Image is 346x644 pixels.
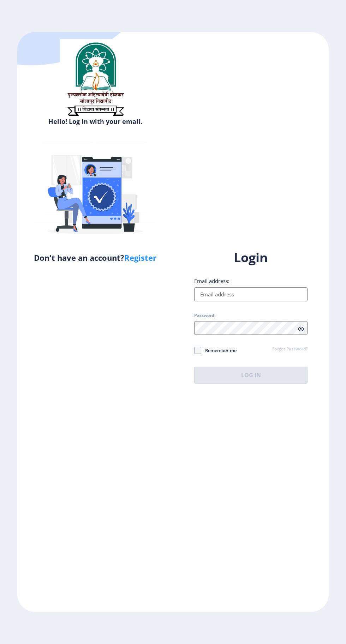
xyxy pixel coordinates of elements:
a: Forgot Password? [272,346,308,353]
h1: Login [194,249,308,266]
img: Verified-rafiki.svg [34,128,157,252]
input: Email address [194,287,308,301]
button: Log In [194,367,308,384]
img: sulogo.png [60,39,131,119]
h6: Hello! Log in with your email. [23,117,168,126]
label: Email address: [194,277,229,284]
label: Password: [194,313,215,318]
h5: Don't have an account? [23,252,168,263]
a: Register [124,252,156,263]
span: Remember me [201,346,237,355]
